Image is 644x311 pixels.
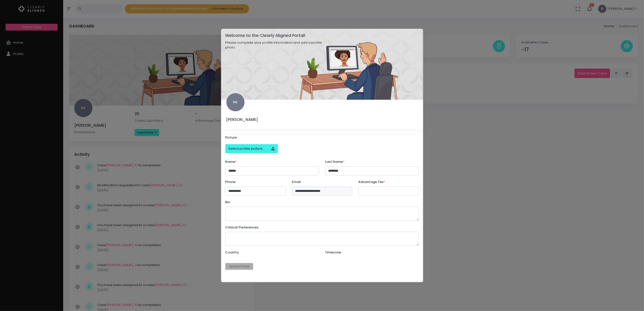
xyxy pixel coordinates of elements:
label: Last Name [325,159,345,164]
label: Phone [225,179,236,185]
span: RG [226,93,245,111]
h5: [PERSON_NAME] [226,117,286,122]
label: Name [225,159,237,164]
label: Advantage Tier [358,179,386,185]
label: Bio [225,200,230,205]
label: Timezone [325,250,341,255]
button: File [268,144,278,153]
div: File [225,144,278,153]
p: Please complete your profile information and add a profile photo. [225,40,329,50]
label: Clinical Preferences [225,225,259,230]
h5: Welcome to the Clearly Aligned Portal! [225,33,329,38]
button: File [225,144,268,153]
label: Picture [225,135,237,140]
label: Email [292,179,301,185]
label: Country [225,250,239,255]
